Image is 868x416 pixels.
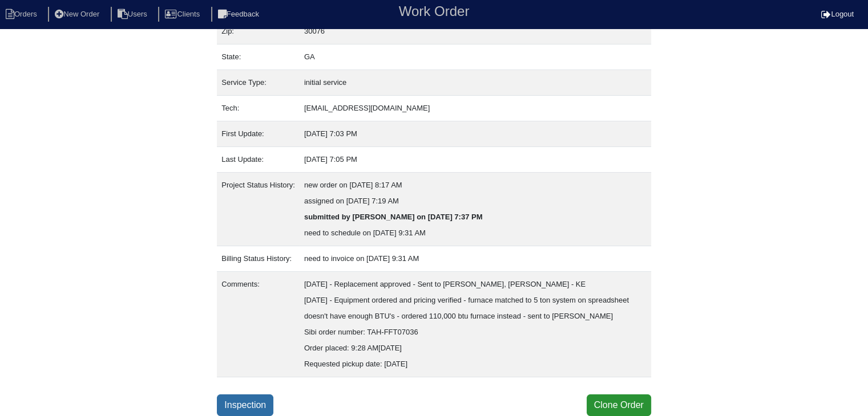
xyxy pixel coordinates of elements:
[217,173,300,246] td: Project Status History:
[111,10,156,18] a: Users
[48,10,108,18] a: New Order
[217,96,300,121] td: Tech:
[304,209,647,225] div: submitted by [PERSON_NAME] on [DATE] 7:37 PM
[821,10,854,18] a: Logout
[158,10,209,18] a: Clients
[304,193,647,209] div: assigned on [DATE] 7:19 AM
[217,70,300,96] td: Service Type:
[304,225,647,241] div: need to schedule on [DATE] 9:31 AM
[300,121,651,147] td: [DATE] 7:03 PM
[217,394,273,416] a: Inspection
[300,96,651,121] td: [EMAIL_ADDRESS][DOMAIN_NAME]
[158,7,209,22] li: Clients
[300,70,651,96] td: initial service
[300,147,651,173] td: [DATE] 7:05 PM
[217,19,300,44] td: Zip:
[48,7,108,22] li: New Order
[217,246,300,272] td: Billing Status History:
[217,121,300,147] td: First Update:
[217,147,300,173] td: Last Update:
[217,44,300,70] td: State:
[111,7,156,22] li: Users
[304,177,647,193] div: new order on [DATE] 8:17 AM
[587,394,651,416] button: Clone Order
[211,7,268,22] li: Feedback
[217,272,300,377] td: Comments:
[300,272,651,377] td: [DATE] - Replacement approved - Sent to [PERSON_NAME], [PERSON_NAME] - KE [DATE] - Equipment orde...
[300,44,651,70] td: GA
[300,19,651,44] td: 30076
[304,251,647,267] div: need to invoice on [DATE] 9:31 AM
